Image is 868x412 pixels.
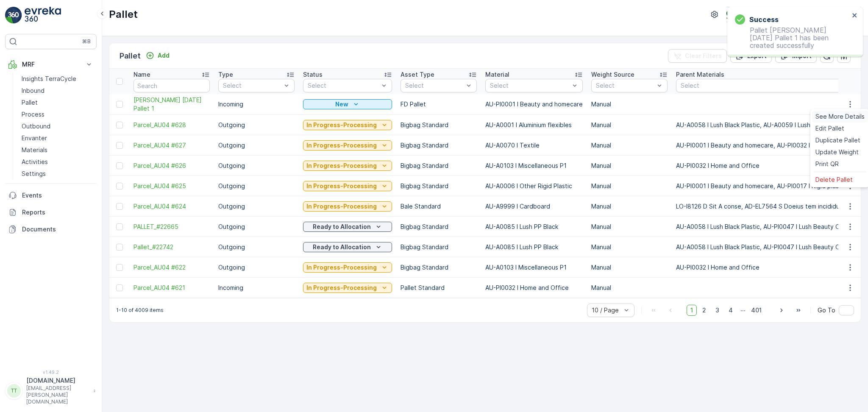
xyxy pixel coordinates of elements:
[726,7,861,22] button: Terracycle-AU04 - Sendable(+10:00)
[481,257,587,278] td: AU-A0103 I Miscellaneous P1
[22,75,76,83] p: Insights TerraCycle
[587,176,672,196] td: Manual
[490,81,570,90] p: Select
[815,124,844,133] span: Edit Pallet
[396,156,481,176] td: Bigbag Standard
[116,101,123,108] div: Toggle Row Selected
[587,217,672,237] td: Manual
[214,176,299,196] td: Outgoing
[587,156,672,176] td: Manual
[303,70,323,79] p: Status
[747,305,765,316] span: 401
[735,26,849,49] p: Pallet [PERSON_NAME] [DATE] Pallet 1 has been created successfully
[815,160,839,168] span: Print QR
[396,217,481,237] td: Bigbag Standard
[591,70,634,79] p: Weight Source
[109,8,138,21] p: Pallet
[5,376,97,405] button: TT[DOMAIN_NAME][EMAIL_ADDRESS][PERSON_NAME][DOMAIN_NAME]
[214,135,299,156] td: Outgoing
[22,134,47,142] p: Envanter
[22,225,93,234] p: Documents
[396,135,481,156] td: Bigbag Standard
[116,142,123,149] div: Toggle Row Selected
[134,243,210,251] span: Pallet_#22742
[18,97,97,109] a: Pallet
[5,204,97,221] a: Reports
[303,99,392,109] button: New
[303,222,392,232] button: Ready to Allocation
[308,81,379,90] p: Select
[134,284,210,292] a: Parcel_AU04 #621
[134,223,210,231] a: PALLET_#22665
[82,38,91,45] p: ⌘B
[214,156,299,176] td: Outgoing
[116,203,123,210] div: Toggle Row Selected
[396,278,481,298] td: Pallet Standard
[214,257,299,278] td: Outgoing
[815,136,860,145] span: Duplicate Pallet
[223,81,281,90] p: Select
[481,278,587,298] td: AU-PI0032 I Home and Office
[396,94,481,115] td: FD Pallet
[134,202,210,211] a: Parcel_AU04 #624
[134,161,210,170] a: Parcel_AU04 #626
[22,208,93,217] p: Reports
[116,122,123,128] div: Toggle Row Selected
[306,182,377,190] p: In Progress-Processing
[726,10,740,19] img: terracycle_logo.png
[306,284,377,292] p: In Progress-Processing
[5,187,97,204] a: Events
[587,94,672,115] td: Manual
[687,305,697,316] span: 1
[5,221,97,238] a: Documents
[313,243,371,251] p: Ready to Allocation
[485,70,509,79] p: Material
[815,112,865,121] span: See More Details
[18,85,97,97] a: Inbound
[116,244,123,251] div: Toggle Row Selected
[481,156,587,176] td: AU-A0103 I Miscellaneous P1
[26,376,89,385] p: [DOMAIN_NAME]
[5,370,97,375] span: v 1.49.2
[134,263,210,272] a: Parcel_AU04 #622
[587,135,672,156] td: Manual
[303,283,392,293] button: In Progress-Processing
[306,141,377,150] p: In Progress-Processing
[303,161,392,171] button: In Progress-Processing
[5,56,97,73] button: MRF
[22,122,50,131] p: Outbound
[396,237,481,257] td: Bigbag Standard
[18,73,97,85] a: Insights TerraCycle
[22,110,45,119] p: Process
[18,168,97,180] a: Settings
[120,50,141,62] p: Pallet
[116,284,123,291] div: Toggle Row Selected
[18,156,97,168] a: Activities
[303,120,392,130] button: In Progress-Processing
[396,196,481,217] td: Bale Standard
[818,306,835,315] span: Go To
[5,7,22,24] img: logo
[18,144,97,156] a: Materials
[712,305,723,316] span: 3
[18,109,97,120] a: Process
[335,100,348,109] p: New
[116,183,123,189] div: Toggle Row Selected
[815,148,859,156] span: Update Weight
[812,134,868,146] a: Duplicate Pallet
[396,176,481,196] td: Bigbag Standard
[313,223,371,231] p: Ready to Allocation
[596,81,654,90] p: Select
[18,132,97,144] a: Envanter
[812,111,868,122] a: See More Details
[26,385,89,405] p: [EMAIL_ADDRESS][PERSON_NAME][DOMAIN_NAME]
[116,223,123,230] div: Toggle Row Selected
[698,305,710,316] span: 2
[214,237,299,257] td: Outgoing
[401,70,434,79] p: Asset Type
[134,182,210,190] a: Parcel_AU04 #625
